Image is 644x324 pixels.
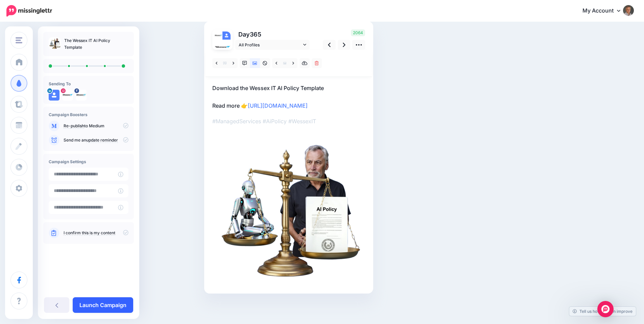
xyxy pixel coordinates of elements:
[214,40,231,56] img: 327928650_673138581274106_3875633941848458916_n-bsa154355.jpg
[250,31,261,38] span: 365
[222,31,231,40] img: user_default_image.png
[351,29,365,36] span: 2064
[569,307,636,316] a: Tell us how we can improve
[49,81,128,86] h4: Sending To
[597,301,614,317] div: Open Intercom Messenger
[64,123,84,129] a: Re-publish
[49,112,128,117] h4: Campaign Boosters
[64,37,128,51] p: The Wessex IT AI Policy Template
[239,41,302,48] span: All Profiles
[64,230,115,236] a: I confirm this is my content
[212,84,365,110] p: Download the Wessex IT AI Policy Template Read more 👉
[16,37,22,43] img: menu.png
[49,37,61,49] img: 9b304f6287659f94b33f6d4788403b55_thumb.jpg
[86,137,118,143] a: update reminder
[248,102,308,109] a: [URL][DOMAIN_NAME]
[212,132,365,285] img: 7cd041e1724a1c9da5c4e627d009b8e1.jpg
[212,117,365,126] p: #ManagedServices #AiPolicy #WessexIT
[576,3,634,19] a: My Account
[76,90,87,101] img: 298904122_491295303008062_5151176161762072367_n-bsa154353.jpg
[49,90,59,101] img: user_default_image.png
[64,123,128,129] p: to Medium
[49,159,128,164] h4: Campaign Settings
[214,31,222,40] img: 298904122_491295303008062_5151176161762072367_n-bsa154353.jpg
[62,90,73,101] img: 327928650_673138581274106_3875633941848458916_n-bsa154355.jpg
[235,29,311,39] p: Day
[235,40,310,50] a: All Profiles
[64,137,128,143] p: Send me an
[6,5,52,17] img: Missinglettr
